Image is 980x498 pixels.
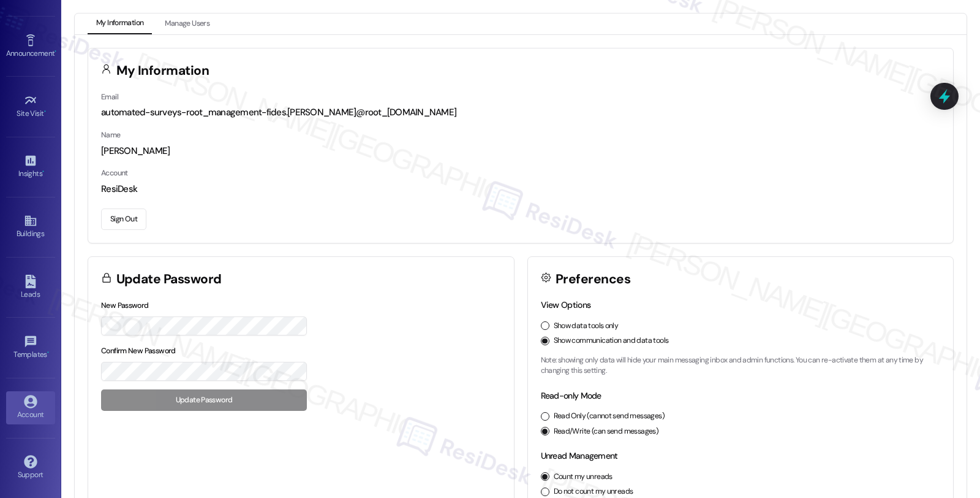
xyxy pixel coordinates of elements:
label: Show data tools only [554,321,619,332]
label: Show communication and data tools [554,335,669,347]
h3: Update Password [116,273,222,286]
button: Sign Out [101,209,146,230]
span: • [55,47,56,56]
a: Account [6,391,55,424]
a: Support [6,451,55,485]
div: [PERSON_NAME] [101,145,940,158]
label: Read-only Mode [541,390,601,401]
button: Manage Users [156,13,218,34]
span: • [42,167,44,176]
label: Unread Management [541,450,618,461]
label: Read Only (cannot send messages) [554,411,665,422]
span: • [44,107,46,116]
label: Account [101,168,128,178]
label: View Options [541,299,591,310]
a: Leads [6,271,55,304]
div: automated-surveys-root_management-fides.[PERSON_NAME]@root_[DOMAIN_NAME] [101,106,940,119]
a: Templates • [6,331,55,364]
label: Count my unreads [554,472,612,483]
h3: My Information [116,64,209,77]
label: Confirm New Password [101,346,176,356]
div: ResiDesk [101,183,940,196]
label: Email [101,92,118,102]
h3: Preferences [556,273,630,286]
a: Buildings [6,210,55,243]
label: Name [101,130,121,140]
label: Do not count my unreads [554,486,633,497]
button: My Information [88,13,152,34]
p: Note: showing only data will hide your main messaging inbox and admin functions. You can re-activ... [541,355,941,377]
label: Read/Write (can send messages) [554,426,659,437]
span: • [47,348,49,357]
a: Insights • [6,150,55,183]
a: Site Visit • [6,90,55,123]
label: New Password [101,301,149,310]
